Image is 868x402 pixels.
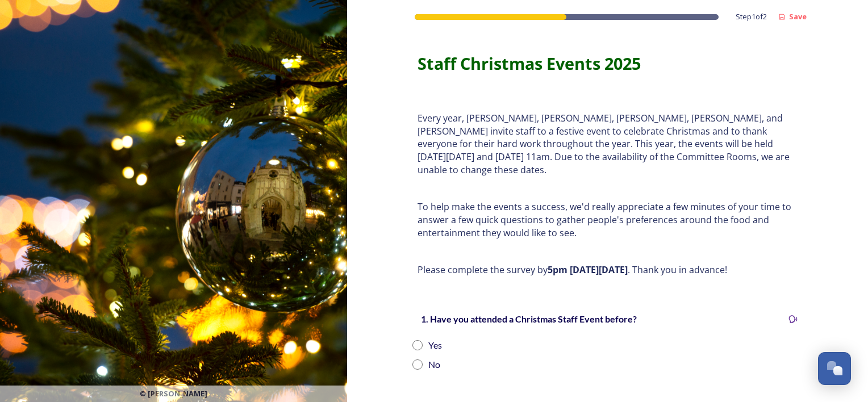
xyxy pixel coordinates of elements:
[428,338,442,352] div: Yes
[736,11,767,22] span: Step 1 of 2
[548,263,628,276] strong: 5pm [DATE][DATE]
[818,352,851,385] button: Open Chat
[421,313,637,324] strong: 1. Have you attended a Christmas Staff Event before?
[140,388,207,399] span: © [PERSON_NAME]
[418,200,798,239] p: To help make the events a success, we'd really appreciate a few minutes of your time to answer a ...
[418,112,798,177] p: Every year, [PERSON_NAME], [PERSON_NAME], [PERSON_NAME], [PERSON_NAME], and [PERSON_NAME] invite ...
[428,358,440,371] div: No
[789,11,807,22] strong: Save
[418,52,641,74] strong: Staff Christmas Events 2025
[418,263,798,277] p: Please complete the survey by . Thank you in advance!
